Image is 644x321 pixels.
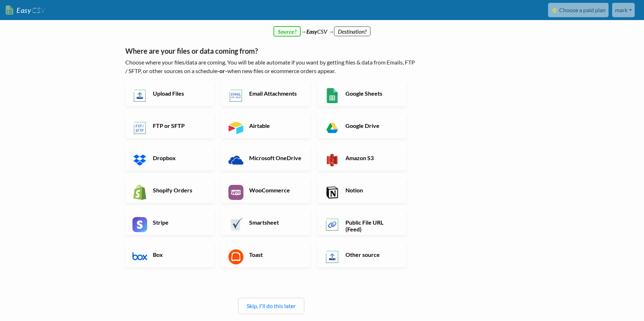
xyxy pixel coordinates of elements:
[318,210,407,235] a: Public File URL (Feed)
[247,219,304,226] h6: Smartsheet
[318,113,407,138] a: Google Drive
[151,154,207,161] h6: Dropbox
[325,88,340,103] img: Google Sheets App & API
[125,242,214,267] a: Box
[318,145,407,171] a: Amazon S3
[132,153,147,168] img: Dropbox App & API
[344,187,400,193] h6: Notion
[318,242,407,267] a: Other source
[221,113,310,138] a: Airtable
[228,217,243,232] img: Smartsheet App & API
[151,187,207,193] h6: Shopify Orders
[247,122,304,129] h6: Airtable
[344,154,400,161] h6: Amazon S3
[125,178,214,203] a: Shopify Orders
[125,210,214,235] a: Stripe
[344,90,400,97] h6: Google Sheets
[221,242,310,267] a: Toast
[132,249,147,264] img: Box App & API
[325,153,340,168] img: Amazon S3 App & API
[132,88,147,103] img: Upload Files App & API
[344,219,400,233] h6: Public File URL (Feed)
[228,120,243,135] img: Airtable App & API
[118,20,526,36] div: → CSV →
[125,47,417,55] h5: Where are your files or data coming from?
[221,210,310,235] a: Smartsheet
[325,120,340,135] img: Google Drive App & API
[221,145,310,171] a: Microsoft OneDrive
[247,187,304,193] h6: WooCommerce
[228,185,243,200] img: WooCommerce App & API
[344,251,400,258] h6: Other source
[125,81,214,106] a: Upload Files
[151,90,207,97] h6: Upload Files
[6,3,45,18] a: EasyCSV
[228,249,243,264] img: Toast App & API
[221,178,310,203] a: WooCommerce
[151,122,207,129] h6: FTP or SFTP
[132,120,147,135] img: FTP or SFTP App & API
[217,67,227,74] b: -or-
[125,113,214,138] a: FTP or SFTP
[31,6,45,15] span: CSV
[132,217,147,232] img: Stripe App & API
[247,90,304,97] h6: Email Attachments
[247,302,296,309] a: Skip, I'll do this later
[247,251,304,258] h6: Toast
[125,145,214,171] a: Dropbox
[151,219,207,226] h6: Stripe
[548,3,609,17] a: ⭐ Choose a paid plan
[221,81,310,106] a: Email Attachments
[325,217,340,232] img: Public File URL App & API
[132,185,147,200] img: Shopify App & API
[228,153,243,168] img: Microsoft OneDrive App & API
[247,154,304,161] h6: Microsoft OneDrive
[228,88,243,103] img: Email New CSV or XLSX File App & API
[318,178,407,203] a: Notion
[344,122,400,129] h6: Google Drive
[325,185,340,200] img: Notion App & API
[325,249,340,264] img: Other Source App & API
[318,81,407,106] a: Google Sheets
[151,251,207,258] h6: Box
[125,58,417,75] p: Choose where your files/data are coming. You will be able automate if you want by getting files &...
[612,3,635,17] a: mark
